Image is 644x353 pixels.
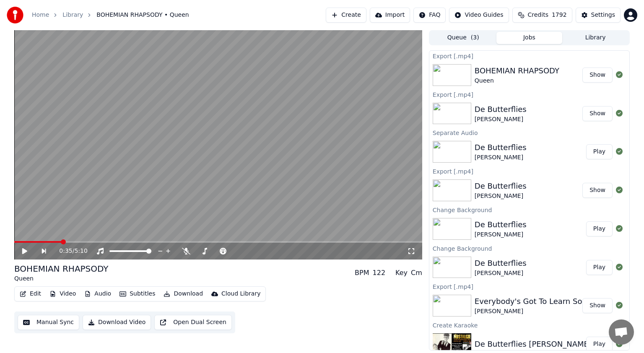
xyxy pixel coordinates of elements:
div: BOHEMIAN RHAPSODY [475,65,559,77]
button: Create [326,8,366,23]
div: Create Karaoke [429,320,629,330]
button: Library [562,32,628,44]
button: Show [582,298,613,313]
div: Change Background [429,243,629,253]
img: youka [7,7,23,23]
div: [PERSON_NAME] [475,231,527,239]
div: BPM [355,268,369,278]
a: Library [62,11,83,19]
button: Audio [81,288,114,300]
div: Cm [411,268,422,278]
button: Jobs [496,32,563,44]
div: Key [395,268,408,278]
div: Export [.mp4] [429,89,629,99]
button: Show [582,106,613,121]
div: Open de chat [609,319,634,345]
div: De Butterflies [475,104,527,115]
div: De Butterflies [475,142,527,153]
div: De Butterflies [PERSON_NAME] Wakker 1958 [475,338,644,350]
button: Queue [430,32,496,44]
button: Settings [576,8,621,23]
button: Edit [16,288,44,300]
div: Queen [14,275,109,283]
div: Export [.mp4] [429,281,629,291]
div: De Butterflies [475,180,527,192]
div: Export [.mp4] [429,166,629,176]
button: Video Guides [449,8,509,23]
div: 122 [373,268,386,278]
span: 5:10 [74,247,87,255]
button: Show [582,67,613,83]
span: BOHEMIAN RHAPSODY • Queen [96,11,189,19]
button: Subtitles [116,288,158,300]
button: Open Dual Screen [154,315,232,330]
button: Credits1792 [512,8,572,23]
button: Download [160,288,206,300]
div: [PERSON_NAME] [475,269,527,278]
div: De Butterflies [475,257,527,269]
span: Credits [528,11,548,19]
button: Video [46,288,79,300]
div: [PERSON_NAME] [475,192,527,200]
button: Play [586,144,613,159]
div: [PERSON_NAME] [475,153,527,162]
div: Cloud Library [221,290,260,298]
div: [PERSON_NAME] [475,307,611,316]
button: Download Video [83,315,151,330]
button: Play [586,260,613,275]
button: Show [582,183,613,198]
span: 1792 [552,11,567,19]
button: Import [370,8,410,23]
div: Separate Audio [429,127,629,138]
button: Manual Sync [18,315,79,330]
span: ( 3 ) [471,34,479,42]
div: Export [.mp4] [429,51,629,61]
nav: breadcrumb [32,11,189,19]
button: Play [586,337,613,352]
div: Queen [475,77,559,85]
div: Everybody's Got To Learn Sometime [475,296,611,307]
div: / [59,247,79,255]
div: [PERSON_NAME] [475,115,527,124]
a: Home [32,11,49,19]
div: Settings [591,11,615,19]
div: De Butterflies [475,219,527,231]
span: 0:35 [59,247,72,255]
div: BOHEMIAN RHAPSODY [14,263,109,275]
button: Play [586,221,613,236]
button: FAQ [413,8,446,23]
div: Change Background [429,205,629,215]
